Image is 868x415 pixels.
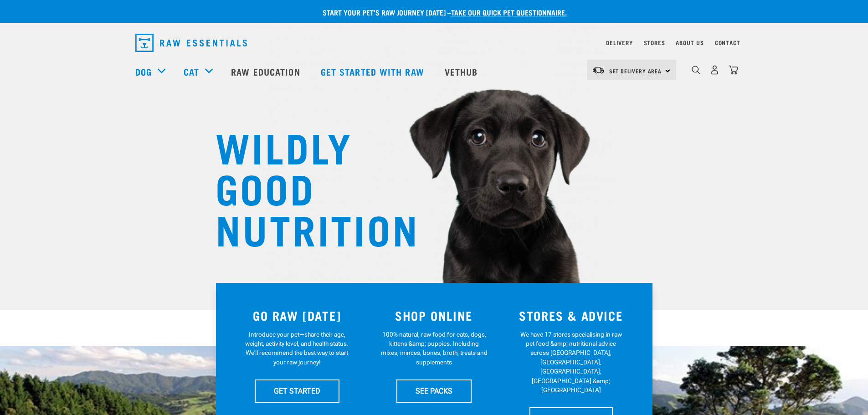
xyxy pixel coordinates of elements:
[243,330,350,367] p: Introduce your pet—share their age, weight, activity level, and health status. We'll recommend th...
[692,66,700,74] img: home-icon-1@2x.png
[128,30,740,56] nav: dropdown navigation
[222,53,311,90] a: Raw Education
[715,41,740,44] a: Contact
[135,34,247,52] img: Raw Essentials Logo
[184,65,199,78] a: Cat
[234,308,360,323] h3: GO RAW [DATE]
[508,308,634,323] h3: STORES & ADVICE
[451,10,567,14] a: take our quick pet questionnaire.
[644,41,665,44] a: Stores
[312,53,436,90] a: Get started with Raw
[135,65,152,78] a: Dog
[371,308,497,323] h3: SHOP ONLINE
[592,66,605,74] img: van-moving.png
[216,125,398,248] h1: WILDLY GOOD NUTRITION
[606,41,632,44] a: Delivery
[710,65,719,75] img: user.png
[255,379,339,402] a: GET STARTED
[436,53,489,90] a: Vethub
[676,41,704,44] a: About Us
[609,69,662,72] span: Set Delivery Area
[518,330,625,395] p: We have 17 stores specialising in raw pet food &amp; nutritional advice across [GEOGRAPHIC_DATA],...
[380,330,488,367] p: 100% natural, raw food for cats, dogs, kittens &amp; puppies. Including mixes, minces, bones, bro...
[396,379,472,402] a: SEE PACKS
[729,65,738,75] img: home-icon@2x.png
